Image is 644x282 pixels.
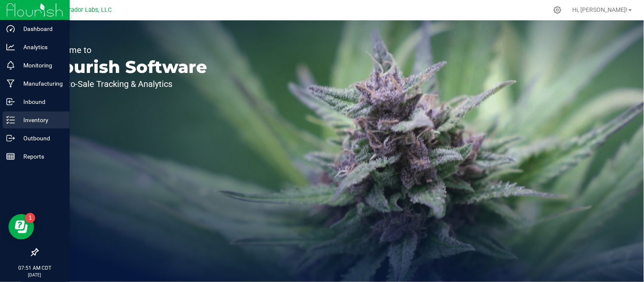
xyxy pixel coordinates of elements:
iframe: Resource center unread badge [25,213,35,223]
p: 07:51 AM CDT [4,264,66,272]
p: Flourish Software [46,59,207,75]
inline-svg: Manufacturing [6,79,15,88]
div: Manage settings [552,6,563,14]
p: [DATE] [4,272,66,278]
inline-svg: Inbound [6,98,15,106]
p: Analytics [15,42,66,52]
p: Outbound [15,133,66,143]
p: Reports [15,151,66,162]
span: Hi, [PERSON_NAME]! [573,6,628,13]
p: Inventory [15,115,66,125]
span: Curador Labs, LLC [62,6,112,14]
inline-svg: Analytics [6,43,15,51]
p: Inbound [15,97,66,107]
p: Welcome to [46,46,207,54]
p: Monitoring [15,60,66,70]
iframe: Resource center [8,214,34,240]
p: Seed-to-Sale Tracking & Analytics [46,80,207,88]
inline-svg: Monitoring [6,61,15,70]
inline-svg: Dashboard [6,25,15,33]
inline-svg: Reports [6,152,15,161]
inline-svg: Outbound [6,134,15,142]
p: Dashboard [15,24,66,34]
p: Manufacturing [15,78,66,89]
inline-svg: Inventory [6,116,15,124]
